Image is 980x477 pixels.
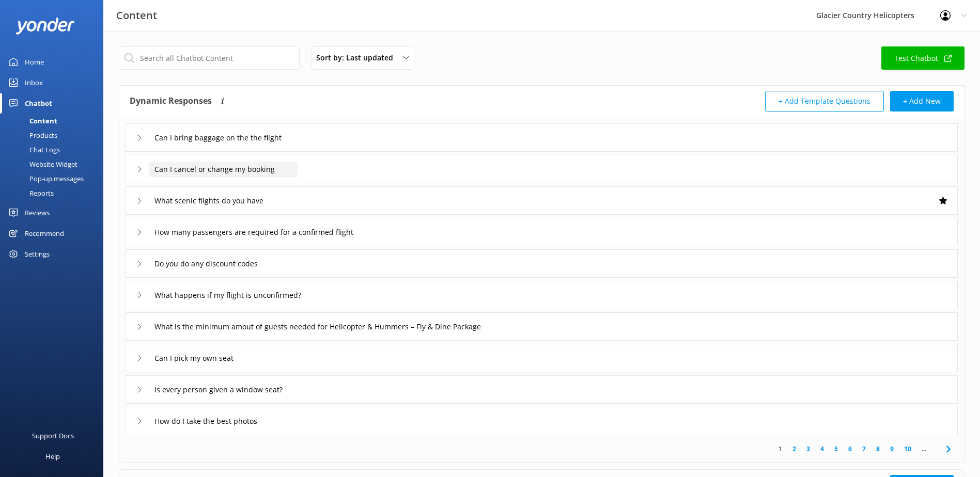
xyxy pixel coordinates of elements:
[6,157,77,171] div: Website Widget
[6,186,54,200] div: Reports
[6,114,57,128] div: Content
[765,91,884,112] button: + Add Template Questions
[899,444,916,454] a: 10
[6,171,103,186] a: Pop-up messages
[316,52,399,63] span: Sort by: Last updated
[25,93,52,114] div: Chatbot
[815,444,829,454] a: 4
[25,223,64,244] div: Recommend
[25,52,44,72] div: Home
[25,244,50,264] div: Settings
[6,128,103,142] a: Products
[6,142,103,157] a: Chat Logs
[773,444,787,454] a: 1
[881,46,965,70] a: Test Chatbot
[15,18,75,35] img: yonder-white-logo.png
[6,114,103,128] a: Content
[25,72,43,93] div: Inbox
[916,444,931,454] span: ...
[6,171,84,186] div: Pop-up messages
[843,444,857,454] a: 6
[25,202,50,223] div: Reviews
[130,91,212,112] h4: Dynamic Responses
[6,157,103,171] a: Website Widget
[801,444,815,454] a: 3
[119,46,300,70] input: Search all Chatbot Content
[890,91,954,112] button: + Add New
[885,444,899,454] a: 9
[32,425,74,446] div: Support Docs
[45,446,60,467] div: Help
[6,128,57,142] div: Products
[871,444,885,454] a: 8
[116,7,157,24] h3: Content
[6,186,103,200] a: Reports
[6,142,60,157] div: Chat Logs
[857,444,871,454] a: 7
[787,444,801,454] a: 2
[829,444,843,454] a: 5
